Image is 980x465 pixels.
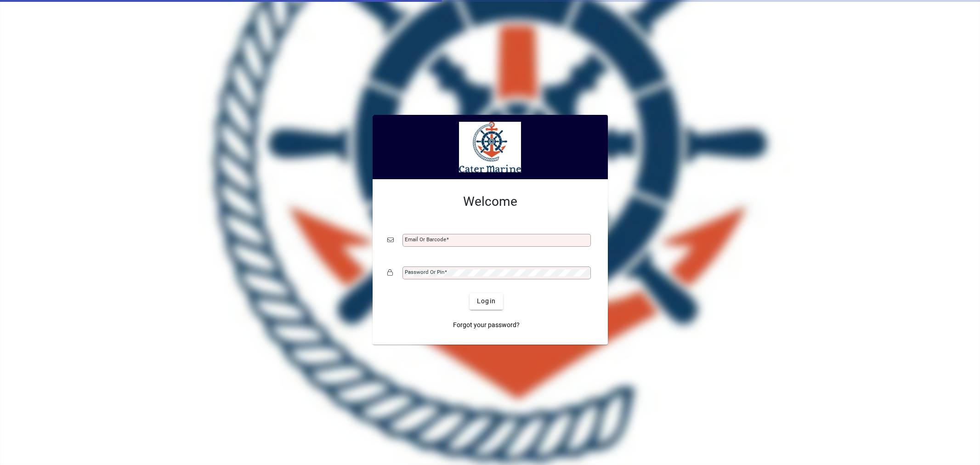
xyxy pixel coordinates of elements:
[387,194,593,210] h2: Welcome
[477,296,496,306] span: Login
[405,269,444,275] mat-label: Password or Pin
[453,320,520,330] span: Forgot your password?
[470,293,503,310] button: Login
[449,317,523,334] a: Forgot your password?
[405,236,446,243] mat-label: Email or Barcode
